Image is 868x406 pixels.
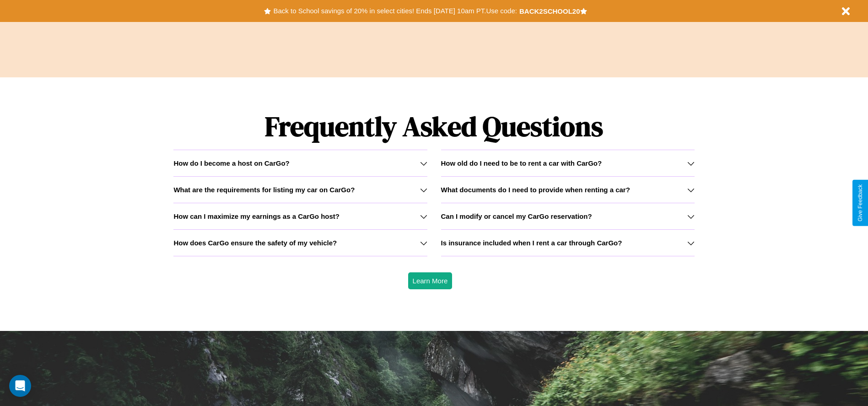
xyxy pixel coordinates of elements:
[173,103,694,150] h1: Frequently Asked Questions
[441,186,630,194] h3: What documents do I need to provide when renting a car?
[519,7,580,15] b: BACK2SCHOOL20
[173,239,337,247] h3: How does CarGo ensure the safety of my vehicle?
[441,239,622,247] h3: Is insurance included when I rent a car through CarGo?
[441,212,592,220] h3: Can I modify or cancel my CarGo reservation?
[857,184,863,222] div: Give Feedback
[173,159,289,167] h3: How do I become a host on CarGo?
[441,159,602,167] h3: How old do I need to be to rent a car with CarGo?
[271,5,519,17] button: Back to School savings of 20% in select cities! Ends [DATE] 10am PT.Use code:
[173,186,355,194] h3: What are the requirements for listing my car on CarGo?
[173,212,340,220] h3: How can I maximize my earnings as a CarGo host?
[9,375,31,397] div: Open Intercom Messenger
[408,272,453,289] button: Learn More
